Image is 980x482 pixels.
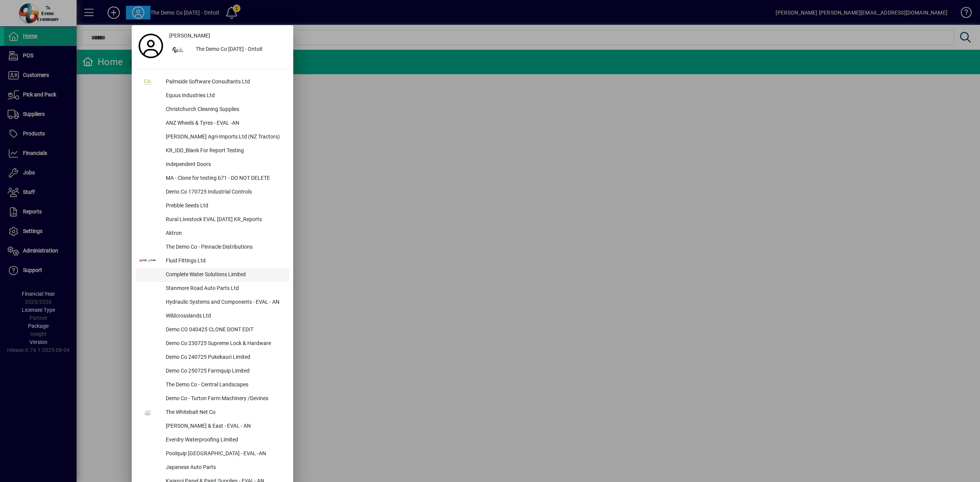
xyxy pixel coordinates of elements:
div: Demo Co 230725 Supreme Lock & Hardware [160,337,289,351]
div: Poolquip [GEOGRAPHIC_DATA] - EVAL -AN [160,447,289,461]
button: Demo Co 230725 Supreme Lock & Hardware [136,337,289,351]
div: [PERSON_NAME] & East - EVAL - AN [160,420,289,433]
div: Rural Livestock EVAL [DATE] KR_Reports [160,213,289,227]
button: The Whitebait Net Co [136,406,289,420]
button: ANZ Wheels & Tyres - EVAL -AN [136,117,289,130]
div: Prebble Seeds Ltd [160,199,289,213]
button: Aktron [136,227,289,241]
div: Wildcrosslands Ltd [160,309,289,323]
div: Complete Water Solutions Limited [160,268,289,282]
a: [PERSON_NAME] [166,29,289,43]
div: The Demo Co [DATE] - Ontoit [189,43,289,57]
a: Profile [136,39,166,53]
button: MA - Clone for testing b71 - DO NOT DELETE [136,172,289,186]
button: Japanese Auto Parts [136,461,289,475]
div: Demo CO 040425 CLONE DONT EDIT [160,323,289,337]
button: Hydraulic Systems and Components - EVAL - AN [136,296,289,309]
div: The Demo Co - Central Landscapes [160,378,289,392]
button: Wildcrosslands Ltd [136,309,289,323]
div: Japanese Auto Parts [160,461,289,475]
div: Fluid Fittings Ltd [160,254,289,268]
button: Demo CO 040425 CLONE DONT EDIT [136,323,289,337]
div: KR_IDD_Blank For Report Testing [160,144,289,158]
div: [PERSON_NAME] Agri-Imports Ltd (NZ Tractors) [160,130,289,144]
div: Equus Industries Ltd [160,89,289,103]
button: The Demo Co - Pinnacle Distributions [136,241,289,254]
button: The Demo Co - Central Landscapes [136,378,289,392]
button: Stanmore Road Auto Parts Ltd [136,282,289,296]
div: MA - Clone for testing b71 - DO NOT DELETE [160,172,289,186]
button: Demo Co 240725 Pukekauri Limited [136,351,289,365]
div: ANZ Wheels & Tyres - EVAL -AN [160,117,289,130]
button: [PERSON_NAME] & East - EVAL - AN [136,420,289,433]
button: Christchurch Cleaning Supplies [136,103,289,117]
div: Demo Co - Turton Farm Machinery /Devines [160,392,289,406]
button: Palmside Software Consultants Ltd [136,75,289,89]
button: KR_IDD_Blank For Report Testing [136,144,289,158]
button: Independent Doors [136,158,289,172]
div: Demo Co 170725 Industrial Controls [160,186,289,199]
div: Everdry Waterproofing Limited [160,433,289,447]
div: Independent Doors [160,158,289,172]
div: The Whitebait Net Co [160,406,289,420]
button: Everdry Waterproofing Limited [136,433,289,447]
button: Demo Co 170725 Industrial Controls [136,186,289,199]
div: Christchurch Cleaning Supplies [160,103,289,117]
div: Hydraulic Systems and Components - EVAL - AN [160,296,289,309]
button: Poolquip [GEOGRAPHIC_DATA] - EVAL -AN [136,447,289,461]
div: Demo Co 250725 Farmquip Limited [160,365,289,378]
div: Aktron [160,227,289,241]
div: Palmside Software Consultants Ltd [160,75,289,89]
div: Stanmore Road Auto Parts Ltd [160,282,289,296]
button: Equus Industries Ltd [136,89,289,103]
button: [PERSON_NAME] Agri-Imports Ltd (NZ Tractors) [136,130,289,144]
button: Prebble Seeds Ltd [136,199,289,213]
button: The Demo Co [DATE] - Ontoit [166,43,289,57]
button: Demo Co - Turton Farm Machinery /Devines [136,392,289,406]
div: The Demo Co - Pinnacle Distributions [160,241,289,254]
button: Complete Water Solutions Limited [136,268,289,282]
div: Demo Co 240725 Pukekauri Limited [160,351,289,365]
span: [PERSON_NAME] [169,32,210,40]
button: Fluid Fittings Ltd [136,254,289,268]
button: Demo Co 250725 Farmquip Limited [136,365,289,378]
button: Rural Livestock EVAL [DATE] KR_Reports [136,213,289,227]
